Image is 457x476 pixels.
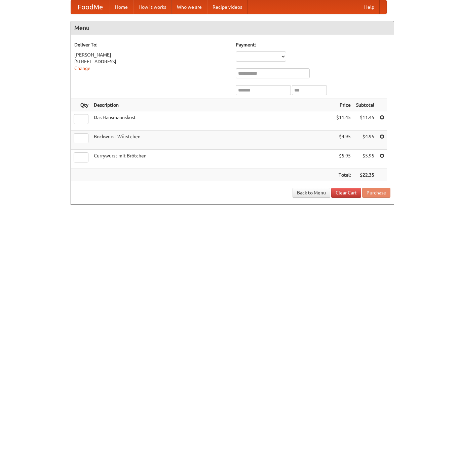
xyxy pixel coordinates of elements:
[91,150,334,169] td: Currywurst mit Brötchen
[334,150,353,169] td: $5.95
[71,0,110,14] a: FoodMe
[334,99,353,111] th: Price
[353,99,377,111] th: Subtotal
[74,51,229,58] div: [PERSON_NAME]
[334,169,353,181] th: Total:
[362,188,390,198] button: Purchase
[91,111,334,131] td: Das Hausmannskost
[74,41,229,48] h5: Deliver To:
[74,58,229,65] div: [STREET_ADDRESS]
[359,0,380,14] a: Help
[334,111,353,131] td: $11.45
[172,0,207,14] a: Who we are
[293,188,330,198] a: Back to Menu
[91,99,334,111] th: Description
[353,111,377,131] td: $11.45
[110,0,133,14] a: Home
[334,131,353,150] td: $4.95
[353,150,377,169] td: $5.95
[71,99,91,111] th: Qty
[353,131,377,150] td: $4.95
[353,169,377,181] th: $22.35
[71,21,394,35] h4: Menu
[236,41,390,48] h5: Payment:
[74,66,90,71] a: Change
[91,131,334,150] td: Bockwurst Würstchen
[207,0,247,14] a: Recipe videos
[133,0,172,14] a: How it works
[331,188,361,198] a: Clear Cart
